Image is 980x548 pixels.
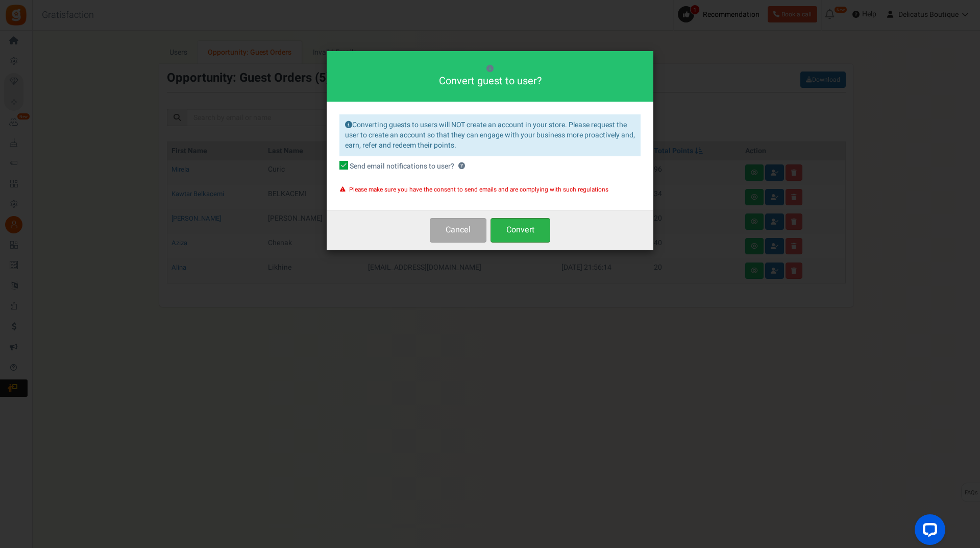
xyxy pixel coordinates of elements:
[350,161,454,172] span: Send email notifications to user?
[430,218,486,242] button: Cancel
[339,74,641,89] h4: Convert guest to user?
[349,185,608,194] span: Please make sure you have the consent to send emails and are complying with such regulations
[491,218,550,242] button: Convert
[458,163,465,170] span: Gratisfaction will send welcome, referral and other emails to the user. Content of these emails c...
[339,114,641,156] div: Converting guests to users will NOT create an account in your store. Please request the user to c...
